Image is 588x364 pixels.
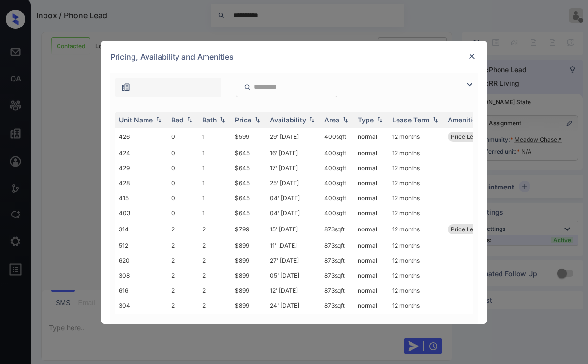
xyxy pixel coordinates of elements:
td: 2 [167,238,198,253]
td: 17' [DATE] [266,161,321,175]
td: 512 [115,238,167,253]
td: 400 sqft [321,128,354,146]
td: 873 sqft [321,220,354,238]
img: sorting [430,116,440,123]
td: $899 [231,283,266,298]
td: 12 months [388,161,444,175]
td: normal [354,128,388,146]
img: sorting [340,116,350,123]
td: 2 [198,238,231,253]
td: normal [354,190,388,205]
td: $899 [231,313,266,328]
td: 16' [DATE] [266,146,321,161]
td: 400 sqft [321,175,354,190]
div: Bed [171,116,184,124]
div: Bath [202,116,217,124]
td: 1 [198,175,231,190]
img: icon-zuma [464,79,475,91]
td: 2 [167,298,198,313]
td: 616 [115,283,167,298]
td: 2 [198,298,231,313]
td: 0 [167,175,198,190]
div: Pricing, Availability and Amenities [101,41,487,73]
td: normal [354,205,388,220]
td: 415 [115,190,167,205]
td: $645 [231,190,266,205]
td: 12 months [388,220,444,238]
td: 04' [DATE] [266,205,321,220]
td: normal [354,313,388,328]
td: $899 [231,268,266,283]
td: 873 sqft [321,238,354,253]
td: 24' [DATE] [266,298,321,313]
td: 2 [167,313,198,328]
td: 620 [115,253,167,268]
td: $645 [231,205,266,220]
td: $799 [231,220,266,238]
td: 12 months [388,238,444,253]
td: 0 [167,161,198,175]
td: 400 sqft [321,205,354,220]
td: 873 sqft [321,253,354,268]
td: normal [354,298,388,313]
img: sorting [307,116,317,123]
td: 12' [DATE] [266,283,321,298]
td: 12 months [388,175,444,190]
td: 2 [167,268,198,283]
td: 308 [115,268,167,283]
td: $645 [231,161,266,175]
div: Type [358,116,374,124]
div: Price [235,116,251,124]
img: sorting [218,116,227,123]
td: 2 [198,268,231,283]
img: sorting [252,116,262,123]
img: icon-zuma [244,83,251,92]
td: 24' [DATE] [266,313,321,328]
td: $899 [231,238,266,253]
span: Price Leader [451,133,486,140]
td: 2 [167,253,198,268]
td: 400 sqft [321,161,354,175]
td: 0 [167,205,198,220]
td: 304 [115,298,167,313]
td: 314 [115,220,167,238]
td: $599 [231,128,266,146]
img: sorting [185,116,194,123]
td: 0 [167,128,198,146]
div: Lease Term [392,116,429,124]
td: normal [354,268,388,283]
td: 1 [198,146,231,161]
td: 12 months [388,268,444,283]
td: 2 [167,220,198,238]
div: Availability [270,116,306,124]
span: Price Leader [451,226,486,233]
td: 400 sqft [321,146,354,161]
td: 12 months [388,205,444,220]
img: sorting [375,116,384,123]
td: 403 [115,205,167,220]
div: Unit Name [119,116,153,124]
td: normal [354,146,388,161]
div: Area [324,116,339,124]
td: 27' [DATE] [266,253,321,268]
td: 2 [167,283,198,298]
td: 12 months [388,313,444,328]
td: 429 [115,161,167,175]
td: $899 [231,298,266,313]
td: 2 [198,283,231,298]
td: $899 [231,253,266,268]
td: 873 sqft [321,298,354,313]
td: 15' [DATE] [266,220,321,238]
td: 12 months [388,283,444,298]
td: 2 [198,313,231,328]
td: 873 sqft [321,283,354,298]
td: 2 [198,220,231,238]
td: 1 [198,161,231,175]
td: 12 months [388,146,444,161]
td: normal [354,220,388,238]
td: 0 [167,146,198,161]
td: 0 [167,190,198,205]
td: 400 sqft [321,190,354,205]
td: 12 months [388,298,444,313]
td: 11' [DATE] [266,238,321,253]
